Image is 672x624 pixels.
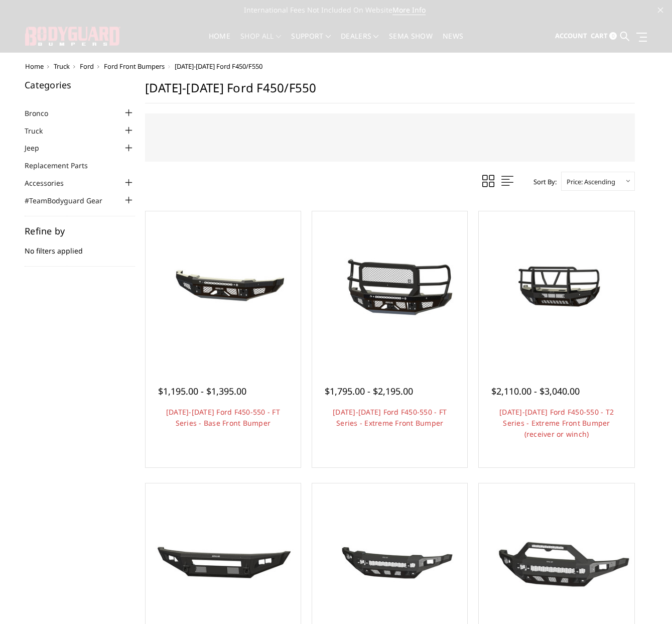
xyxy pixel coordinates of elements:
[25,108,61,118] a: Bronco
[80,62,94,71] a: Ford
[209,33,230,52] a: Home
[175,62,262,71] span: [DATE]-[DATE] Ford F450/F550
[25,160,100,171] a: Replacement Parts
[499,407,614,439] a: [DATE]-[DATE] Ford F450-550 - T2 Series - Extreme Front Bumper (receiver or winch)
[315,214,465,364] a: 2023-2025 Ford F450-550 - FT Series - Extreme Front Bumper 2023-2025 Ford F450-550 - FT Series - ...
[291,33,331,52] a: Support
[145,80,635,103] h1: [DATE]-[DATE] Ford F450/F550
[25,195,115,206] a: #TeamBodyguard Gear
[25,226,135,235] h5: Refine by
[166,407,280,428] a: [DATE]-[DATE] Ford F450-550 - FT Series - Base Front Bumper
[240,33,281,52] a: shop all
[555,31,587,40] span: Account
[481,247,631,331] img: 2023-2025 Ford F450-550 - T2 Series - Extreme Front Bumper (receiver or winch)
[25,226,135,267] div: No filters applied
[325,385,413,397] span: $1,795.00 - $2,195.00
[148,214,298,364] a: 2023-2025 Ford F450-550 - FT Series - Base Front Bumper
[481,526,631,596] img: 2023-2025 Ford F450-550 - Freedom Series - Sport Front Bumper (non-winch)
[54,62,70,71] a: Truck
[104,62,165,71] a: Ford Front Bumpers
[25,27,120,45] img: BODYGUARD BUMPERS
[25,143,52,153] a: Jeep
[591,23,617,50] a: Cart 0
[443,33,463,52] a: News
[609,32,617,40] span: 0
[333,407,447,428] a: [DATE]-[DATE] Ford F450-550 - FT Series - Extreme Front Bumper
[148,527,298,596] img: 2023-2025 Ford F450-550 - A2L Series - Base Front Bumper
[158,385,246,397] span: $1,195.00 - $1,395.00
[481,214,631,364] a: 2023-2025 Ford F450-550 - T2 Series - Extreme Front Bumper (receiver or winch)
[25,80,135,89] h5: Categories
[25,62,44,71] a: Home
[392,5,426,15] a: More Info
[528,174,557,189] label: Sort By:
[25,178,76,188] a: Accessories
[491,385,580,397] span: $2,110.00 - $3,040.00
[591,31,608,40] span: Cart
[341,33,379,52] a: Dealers
[148,254,298,324] img: 2023-2025 Ford F450-550 - FT Series - Base Front Bumper
[25,126,55,136] a: Truck
[389,33,433,52] a: SEMA Show
[555,23,587,50] a: Account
